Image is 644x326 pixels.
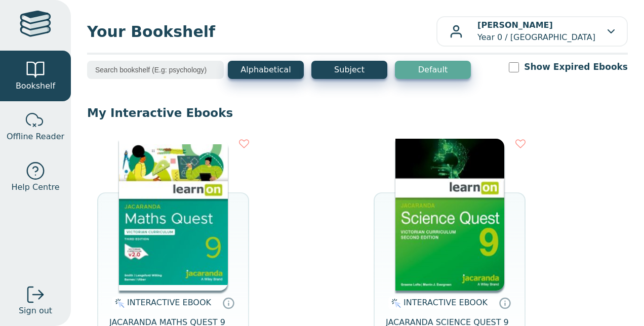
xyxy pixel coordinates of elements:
[395,61,471,79] button: Default
[16,80,55,92] span: Bookshelf
[119,139,228,291] img: d8ec4081-4f6c-4da7-a9b0-af0f6a6d5f93.jpg
[404,298,488,307] span: INTERACTIVE EBOOK
[127,298,211,307] span: INTERACTIVE EBOOK
[87,105,628,120] p: My Interactive Ebooks
[11,181,59,193] span: Help Centre
[112,297,125,309] img: interactive.svg
[19,305,52,317] span: Sign out
[222,297,234,309] a: Interactive eBooks are accessed online via the publisher’s portal. They contain interactive resou...
[388,297,401,309] img: interactive.svg
[87,20,436,43] span: Your Bookshelf
[311,61,387,79] button: Subject
[477,20,553,30] b: [PERSON_NAME]
[87,61,224,79] input: Search bookshelf (E.g: psychology)
[499,297,511,309] a: Interactive eBooks are accessed online via the publisher’s portal. They contain interactive resou...
[228,61,304,79] button: Alphabetical
[477,19,595,44] p: Year 0 / [GEOGRAPHIC_DATA]
[436,16,628,47] button: [PERSON_NAME]Year 0 / [GEOGRAPHIC_DATA]
[395,139,504,291] img: 30be4121-5288-ea11-a992-0272d098c78b.png
[7,131,64,143] span: Offline Reader
[524,61,628,73] label: Show Expired Ebooks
